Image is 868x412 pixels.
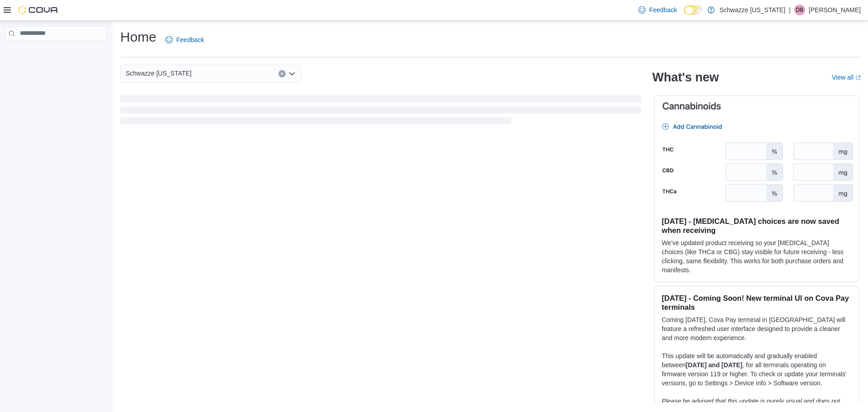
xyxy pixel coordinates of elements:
p: [PERSON_NAME] [809,5,861,15]
span: Schwazze [US_STATE] [126,68,192,79]
nav: Complex example [5,43,107,64]
span: Feedback [176,35,204,44]
h1: Home [120,28,156,46]
a: View allExternal link [832,74,861,81]
h3: [DATE] - Coming Soon! New terminal UI on Cova Pay terminals [662,294,851,312]
button: Clear input [278,70,286,77]
img: Cova [18,5,59,14]
button: Open list of options [288,70,296,77]
p: This update will be automatically and gradually enabled between , for all terminals operating on ... [662,351,851,388]
p: We've updated product receiving so your [MEDICAL_DATA] choices (like THCa or CBG) stay visible fo... [662,238,851,275]
p: | [789,5,791,15]
span: Loading [120,97,642,126]
svg: External link [855,75,861,81]
h3: [DATE] - [MEDICAL_DATA] choices are now saved when receiving [662,217,851,235]
strong: [DATE] and [DATE] [686,361,742,369]
h2: What's new [652,70,719,85]
span: Dark Mode [684,15,684,15]
p: Coming [DATE], Cova Pay terminal in [GEOGRAPHIC_DATA] will feature a refreshed user interface des... [662,315,851,342]
a: Feedback [635,1,680,19]
input: Dark Mode [684,5,703,15]
span: Feedback [649,5,677,14]
span: DB [796,5,804,15]
div: Duncan Boggess [794,5,805,15]
p: Schwazze [US_STATE] [719,5,785,15]
a: Feedback [162,31,208,49]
